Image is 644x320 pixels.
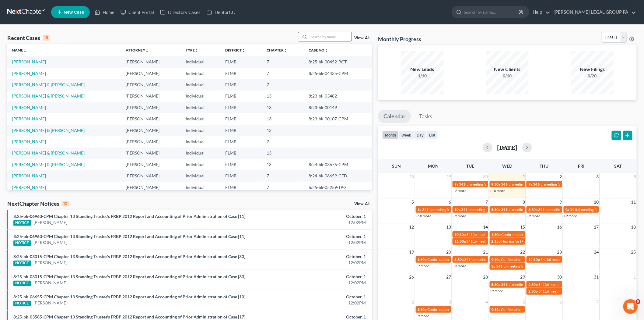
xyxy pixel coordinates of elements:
[422,207,481,212] span: 341(a) meeting for [PERSON_NAME]
[267,48,287,52] a: Chapterunfold_more
[12,139,46,144] a: [PERSON_NAME]
[12,185,46,190] a: [PERSON_NAME]
[221,56,262,67] td: FLMB
[565,207,569,212] span: 9a
[304,182,372,193] td: 6:25-bk-05259-TPG
[485,298,489,306] span: 4
[633,173,637,180] span: 4
[181,159,221,170] td: Individual
[121,102,181,113] td: [PERSON_NAME]
[13,301,31,306] div: NOTICE
[551,7,636,18] a: [PERSON_NAME] LEGAL GROUP PA
[221,113,262,124] td: FLMB
[262,136,304,147] td: 7
[304,159,372,170] td: 8:24-bk-03676-CPM
[411,298,415,306] span: 2
[541,257,599,262] span: 341(a) meeting for [PERSON_NAME]
[262,159,304,170] td: 13
[492,282,501,287] span: 8:30a
[492,307,501,312] span: 9:35a
[492,257,501,262] span: 9:40a
[502,232,603,237] span: Confirmation hearing for [PERSON_NAME] & [PERSON_NAME]
[195,49,199,52] i: unfold_more
[12,82,85,87] a: [PERSON_NAME] & [PERSON_NAME]
[401,73,444,79] div: 1/10
[221,102,262,113] td: FLMB
[145,49,149,52] i: unfold_more
[483,173,489,180] span: 30
[446,173,452,180] span: 29
[262,113,304,124] td: 13
[454,257,464,262] span: 8:30a
[181,125,221,136] td: Individual
[262,56,304,67] td: 7
[522,198,526,206] span: 8
[186,48,199,52] a: Typeunfold_more
[181,170,221,182] td: Individual
[262,125,304,136] td: 13
[221,68,262,79] td: FLMB
[483,248,489,256] span: 21
[448,198,452,206] span: 6
[378,35,421,43] h3: Monthly Progress
[533,182,592,187] span: 341(a) meeting for [PERSON_NAME]
[409,173,415,180] span: 28
[262,170,304,182] td: 7
[12,162,85,167] a: [PERSON_NAME] & [PERSON_NAME]
[204,7,238,18] a: DebtorCC
[486,66,529,73] div: New Clients
[181,79,221,90] td: Individual
[12,71,46,76] a: [PERSON_NAME]
[12,150,85,155] a: [PERSON_NAME] & [PERSON_NAME]
[490,188,506,193] a: +16 more
[453,214,466,218] a: +2 more
[501,257,603,262] span: Confirmation Hearing for [PERSON_NAME] & [PERSON_NAME]
[520,273,526,281] span: 29
[242,49,246,52] i: unfold_more
[252,240,366,246] div: 12:02PM
[262,102,304,113] td: 13
[522,173,526,180] span: 1
[557,273,563,281] span: 30
[614,163,622,169] span: Sat
[520,248,526,256] span: 22
[252,274,366,280] div: October, 1
[252,280,366,286] div: 12:02PM
[596,298,600,306] span: 7
[414,131,426,139] button: day
[121,125,181,136] td: [PERSON_NAME]
[411,198,415,206] span: 5
[501,207,560,212] span: 341(a) meeting for [PERSON_NAME]
[466,239,557,244] span: 341(a) meeting for [PERSON_NAME] & [PERSON_NAME]
[409,223,415,231] span: 12
[492,207,501,212] span: 8:30a
[416,314,429,318] a: +9 more
[262,79,304,90] td: 7
[304,102,372,113] td: 8:23-bk-00149
[226,48,246,52] a: Districtunfold_more
[501,282,592,287] span: 341(a) meeting for [PERSON_NAME] & [PERSON_NAME]
[121,56,181,67] td: [PERSON_NAME]
[409,273,415,281] span: 26
[117,7,157,18] a: Client Portal
[492,232,501,237] span: 1:30p
[528,289,538,293] span: 2:30p
[485,198,489,206] span: 7
[252,314,366,320] div: October, 1
[467,163,474,169] span: Tue
[7,200,69,207] div: NextChapter Notices
[304,56,372,67] td: 8:25-bk-00452-RCT
[631,223,637,231] span: 18
[401,66,444,73] div: New Leads
[416,264,429,268] a: +7 more
[486,73,529,79] div: 0/10
[492,182,501,187] span: 9:30a
[13,294,245,299] a: 8:25-bk-06655-CPM Chapter 13 Standing Trustee's FRBP 2012 Report and Accounting of Prior Administ...
[354,202,369,206] a: View All
[221,148,262,159] td: FLMB
[304,91,372,102] td: 8:23-bk-03482
[12,116,46,121] a: [PERSON_NAME]
[501,307,571,312] span: Confirmation Hearing for [PERSON_NAME]
[92,7,117,18] a: Home
[12,105,46,110] a: [PERSON_NAME]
